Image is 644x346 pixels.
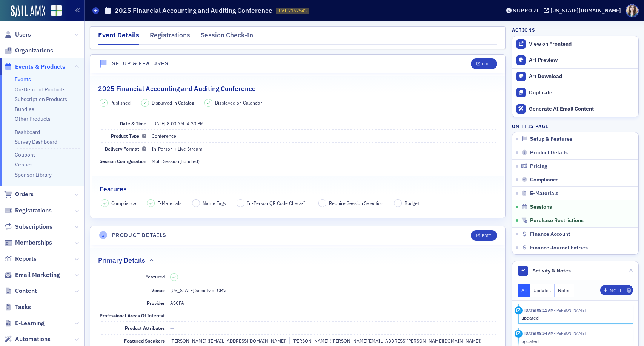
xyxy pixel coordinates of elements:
a: On-Demand Products [15,86,66,93]
span: Featured [145,274,165,280]
div: Edit [482,234,491,238]
span: Content [15,287,37,295]
a: Coupons [15,151,36,158]
a: Email Marketing [4,271,60,279]
span: Name Tags [203,200,226,206]
a: Tasks [4,303,31,311]
div: Note [610,289,622,293]
span: Subscriptions [15,223,52,231]
span: Product Type [111,133,146,139]
div: [US_STATE][DOMAIN_NAME] [550,7,621,14]
span: Provider [147,300,165,306]
button: Updates [530,284,555,297]
time: 4:30 PM [187,120,204,126]
a: Events [15,76,31,83]
span: EVT-7157543 [279,8,307,14]
span: Product Attributes [125,325,165,331]
h2: Primary Details [98,255,145,265]
a: View Homepage [45,5,62,18]
a: Memberships [4,238,52,247]
span: Venue [151,287,165,293]
dd: (Bundled) [152,155,496,167]
span: Email Marketing [15,271,60,279]
a: Users [4,31,31,39]
span: – [321,200,324,206]
span: E-Materials [157,200,181,206]
a: View on Frontend [512,36,638,52]
span: Kristi Gates [554,308,586,313]
a: SailAMX [11,5,45,17]
a: Reports [4,255,37,263]
button: All [518,284,530,297]
div: Event Details [98,30,139,45]
a: Dashboard [15,129,40,135]
span: Conference [152,133,176,139]
div: Duplicate [529,89,635,96]
a: Orders [4,190,34,198]
span: Organizations [15,46,53,55]
span: Multi Session [152,158,179,164]
span: Tasks [15,303,31,311]
time: 9/22/2025 08:54 AM [524,331,554,336]
div: Registrations [150,30,190,44]
span: Users [15,31,31,39]
a: Content [4,287,37,295]
span: Session Configuration [100,158,146,164]
h4: Actions [512,26,535,33]
div: Generate AI Email Content [529,106,635,112]
div: Art Preview [529,57,635,64]
span: Automations [15,335,51,343]
span: – [397,200,399,206]
span: Kristi Gates [554,331,586,336]
span: Pricing [530,163,547,170]
div: [PERSON_NAME] ([PERSON_NAME][EMAIL_ADDRESS][PERSON_NAME][DOMAIN_NAME]) [289,337,481,344]
a: Art Download [512,68,638,85]
a: Subscriptions [4,223,52,231]
span: In-Person QR Code Check-In [247,200,308,206]
span: Finance Account [530,231,570,238]
span: Featured Speakers [124,338,165,344]
span: Displayed in Catalog [152,99,194,106]
span: Activity & Notes [532,267,571,275]
span: Setup & Features [530,136,572,143]
a: Survey Dashboard [15,138,57,145]
span: — [170,312,174,318]
div: Update [515,306,523,314]
span: Require Session Selection [329,200,383,206]
span: Delivery Format [105,146,146,152]
span: Date & Time [120,120,146,126]
span: ASCPA [170,300,184,306]
button: Edit [471,230,497,241]
h4: On this page [512,123,639,129]
a: E-Learning [4,319,45,328]
span: — [170,325,174,331]
span: Purchase Restrictions [530,217,584,224]
button: [US_STATE][DOMAIN_NAME] [544,8,624,13]
a: Organizations [4,46,53,55]
div: Update [515,330,523,338]
a: Events & Products [4,63,65,71]
a: Venues [15,161,33,168]
span: Displayed on Calendar [215,99,262,106]
button: Edit [471,58,497,69]
span: Sessions [530,204,552,211]
button: Note [600,285,633,295]
a: Registrations [4,206,52,215]
time: 8:00 AM [167,120,184,126]
span: Registrations [15,206,52,215]
span: Profile [626,4,639,17]
span: Professional Areas Of Interest [100,312,165,318]
span: [US_STATE] Society of CPAs [170,287,227,293]
span: In-Person + Live Stream [152,146,203,152]
span: Published [110,99,131,106]
span: Events & Products [15,63,65,71]
time: 9/25/2025 08:11 AM [524,308,554,313]
a: Other Products [15,115,51,122]
span: E-Materials [530,190,558,197]
span: Compliance [111,200,136,206]
a: Bundles [15,106,34,112]
span: E-Learning [15,319,45,328]
div: updated [521,338,628,344]
span: Reports [15,255,37,263]
button: Generate AI Email Content [512,101,638,117]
